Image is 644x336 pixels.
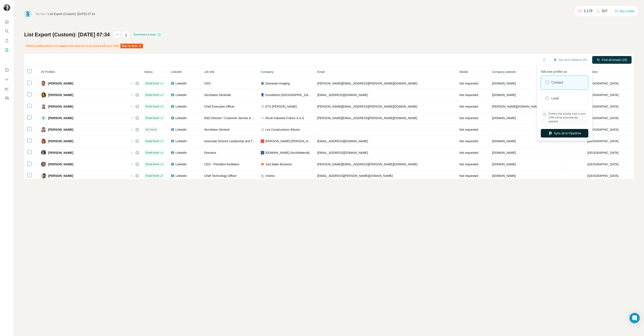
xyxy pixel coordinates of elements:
[48,139,73,143] span: [PERSON_NAME]
[459,70,468,74] span: Mobile
[592,56,632,64] button: Find all emails (25)
[541,68,588,74] p: Add new profiles as
[146,116,159,120] span: Email found
[204,174,237,178] span: Chief Technology Officer
[171,139,174,143] img: LinkedIn logo
[204,116,256,120] span: R&D Director / Customer Service & QA
[492,93,516,97] span: [DOMAIN_NAME]
[317,139,368,143] span: [EMAIL_ADDRESS][DOMAIN_NAME]
[541,129,588,138] button: Sync all to Pipedrive
[265,162,292,166] span: Just Make Business
[492,139,516,143] span: [DOMAIN_NAME]
[41,92,46,98] img: Avatar
[176,116,187,120] span: LinkedIn
[265,139,312,143] span: [PERSON_NAME] [PERSON_NAME]
[587,93,619,97] span: [GEOGRAPHIC_DATA]
[41,104,46,109] img: Avatar
[602,9,608,14] p: 507
[492,174,516,178] span: [DOMAIN_NAME]
[492,70,516,74] span: Company website
[584,9,592,14] p: 5,179
[492,151,516,154] span: [DOMAIN_NAME]
[176,162,187,166] span: LinkedIn
[317,105,417,108] span: [PERSON_NAME][EMAIL_ADDRESS][PERSON_NAME][DOMAIN_NAME]
[146,81,159,85] span: Email found
[176,151,187,155] span: LinkedIn
[3,46,10,54] button: My lists
[204,128,230,131] span: Secrétaire Général
[171,174,174,178] img: LinkedIn logo
[3,75,10,83] button: Use Surfe API
[48,104,73,109] span: [PERSON_NAME]
[171,128,174,131] img: LinkedIn logo
[261,82,264,85] img: company-logo
[265,81,290,86] span: Damavan Imaging
[3,37,10,44] button: Enrich CSV
[265,174,275,178] span: InSimo
[146,128,157,132] span: Not found
[261,93,264,97] img: company-logo
[146,139,159,143] span: Email found
[48,174,73,178] span: [PERSON_NAME]
[459,163,478,166] span: Not requested
[587,139,619,143] span: [GEOGRAPHIC_DATA]
[550,57,590,63] button: Sync all to Pipedrive (25)
[24,42,144,50] div: Phone (Landline) field is not mapped, this value will not be synced with your CRM
[48,116,73,120] span: [PERSON_NAME]
[3,66,10,74] button: Use Surfe on LinkedIn
[48,12,95,16] div: List Export (Custom): [DATE] 07:34
[48,151,73,155] span: [PERSON_NAME]
[615,8,635,14] button: Buy credits
[171,116,174,120] img: LinkedIn logo
[114,31,121,38] button: actions
[587,163,619,166] span: [GEOGRAPHIC_DATA]
[47,12,48,16] li: /
[3,4,10,11] img: Avatar
[171,105,174,108] img: LinkedIn logo
[41,173,46,178] img: Avatar
[171,82,174,85] img: LinkedIn logo
[171,163,174,166] img: LinkedIn logo
[317,70,325,74] span: Email
[587,70,598,74] span: Country
[265,93,312,97] span: Eurodistrict [GEOGRAPHIC_DATA]-[GEOGRAPHIC_DATA]
[587,174,619,178] span: [GEOGRAPHIC_DATA]
[146,93,159,97] span: Email found
[41,162,46,167] img: Avatar
[48,127,73,132] span: [PERSON_NAME]
[587,128,619,131] span: [GEOGRAPHIC_DATA]
[176,104,187,109] span: LinkedIn
[204,93,231,97] span: Secrétaire Générale
[48,81,73,86] span: [PERSON_NAME]
[265,104,297,109] span: ETS [PERSON_NAME]
[48,162,73,166] span: [PERSON_NAME]
[146,162,159,166] span: Email found
[551,80,563,85] label: Contact
[261,116,264,120] img: company-logo
[587,105,619,108] span: [GEOGRAPHIC_DATA]
[176,93,187,97] span: LinkedIn
[204,70,215,74] span: Job title
[146,151,159,155] span: Email found
[204,151,216,154] span: Directeur
[317,163,417,166] span: [PERSON_NAME][EMAIL_ADDRESS][PERSON_NAME][DOMAIN_NAME]
[41,81,46,86] img: Avatar
[3,27,10,35] button: Search
[48,93,73,97] span: [PERSON_NAME]
[587,151,619,154] span: [GEOGRAPHIC_DATA]
[459,116,478,120] span: Not requested
[41,139,46,144] img: Avatar
[41,150,46,155] img: Avatar
[459,82,478,85] span: Not requested
[176,174,187,178] span: LinkedIn
[265,151,310,155] span: [DOMAIN_NAME] (ArchiMaterial)
[265,116,304,120] span: Ricoh Industrie France S.A.S
[204,163,240,166] span: CEO - Président fondateur
[146,105,159,108] span: Email found
[176,81,187,86] span: LinkedIn
[171,70,182,74] span: LinkedIn
[171,93,174,97] img: LinkedIn logo
[36,12,46,16] a: My lists
[492,163,516,166] span: [DOMAIN_NAME]
[261,70,274,74] span: Company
